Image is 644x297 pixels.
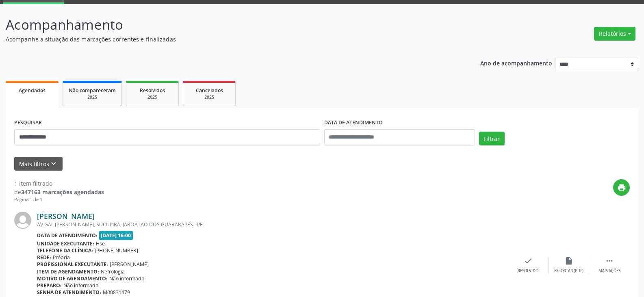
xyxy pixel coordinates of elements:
[479,132,505,145] button: Filtrar
[324,117,383,129] label: DATA DE ATENDIMENTO
[189,94,230,100] div: 2025
[14,157,63,171] button: Mais filtroskeyboard_arrow_down
[53,254,70,261] span: Própria
[140,87,165,94] span: Resolvidos
[99,231,133,240] span: [DATE] 16:00
[613,179,630,196] button: print
[96,240,105,247] span: Hse
[19,87,46,94] span: Agendados
[37,240,94,247] b: Unidade executante:
[37,232,98,239] b: Data de atendimento:
[480,58,552,68] p: Ano de acompanhamento
[14,212,31,229] img: img
[69,87,116,94] span: Não compareceram
[196,87,223,94] span: Cancelados
[49,159,58,168] i: keyboard_arrow_down
[564,256,573,265] i: insert_drive_file
[617,183,626,192] i: print
[21,188,104,196] strong: 347163 marcações agendadas
[14,188,104,196] div: de
[37,261,108,268] b: Profissional executante:
[37,221,508,228] div: AV GAL [PERSON_NAME], SUCUPIRA, JABOATAO DOS GUARARAPES - PE
[103,289,130,296] span: M00831479
[37,289,101,296] b: Senha de atendimento:
[63,282,98,289] span: Não informado
[518,268,538,274] div: Resolvido
[37,268,99,275] b: Item de agendamento:
[14,179,104,188] div: 1 item filtrado
[37,254,51,261] b: Rede:
[605,256,614,265] i: 
[37,247,93,254] b: Telefone da clínica:
[95,247,138,254] span: [PHONE_NUMBER]
[594,27,635,41] button: Relatórios
[101,268,125,275] span: Nefrologia
[598,268,620,274] div: Mais ações
[14,196,104,203] div: Página 1 de 1
[37,282,62,289] b: Preparo:
[69,94,116,100] div: 2025
[37,275,108,282] b: Motivo de agendamento:
[524,256,533,265] i: check
[109,275,144,282] span: Não informado
[132,94,173,100] div: 2025
[37,212,95,221] a: [PERSON_NAME]
[110,261,149,268] span: [PERSON_NAME]
[554,268,583,274] div: Exportar (PDF)
[6,15,449,35] p: Acompanhamento
[6,35,449,43] p: Acompanhe a situação das marcações correntes e finalizadas
[14,117,42,129] label: PESQUISAR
